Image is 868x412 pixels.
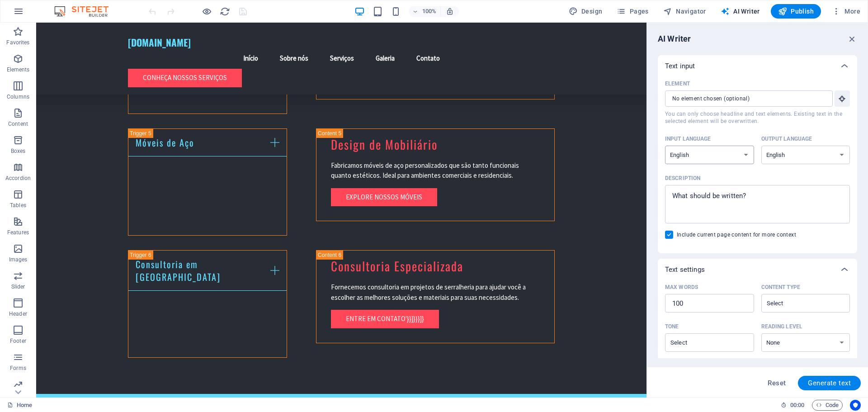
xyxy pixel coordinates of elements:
[7,66,30,73] p: Elements
[835,90,850,107] button: ElementYou can only choose headline and text elements. Existing text in the selected element will...
[8,120,28,128] p: Content
[565,4,606,19] button: Design
[663,7,706,16] span: Navigator
[9,256,28,263] p: Images
[422,6,437,17] h6: 100%
[5,175,31,182] p: Accordion
[721,7,760,16] span: AI Writer
[665,146,754,164] select: Input language
[771,4,821,19] button: Publish
[761,284,800,291] p: Content type
[761,333,850,352] select: Reading level
[617,7,648,16] span: Pages
[812,400,843,411] button: Code
[665,135,711,142] p: Input language
[832,7,860,16] span: More
[797,402,798,408] span: :
[761,135,812,142] p: Output language
[658,259,857,280] div: Text settings
[665,284,698,291] p: Max words
[658,55,857,77] div: Text input
[7,400,32,411] a: Click to cancel selection. Double-click to open Pages
[446,7,454,15] i: On resize automatically adjust zoom level to fit chosen device.
[11,283,25,290] p: Slider
[10,202,26,209] p: Tables
[658,33,691,44] h6: AI Writer
[761,323,802,330] p: Reading level
[665,62,695,71] p: Text input
[7,93,29,100] p: Columns
[798,376,861,390] button: Generate text
[11,147,26,155] p: Boxes
[6,39,29,46] p: Favorites
[219,6,230,17] button: reload
[658,280,857,406] div: Text settings
[665,80,690,87] p: Element
[665,265,705,274] p: Text settings
[763,376,791,390] button: Reset
[778,7,814,16] span: Publish
[9,310,27,317] p: Header
[816,400,839,411] span: Code
[7,229,29,236] p: Features
[670,189,845,219] textarea: Description
[52,6,120,17] img: Editor Logo
[850,400,861,411] button: Usercentrics
[665,110,850,125] span: You can only choose headline and text elements. Existing text in the selected element will be ove...
[665,90,826,107] input: ElementYou can only choose headline and text elements. Existing text in the selected element will...
[668,336,736,349] input: ToneClear
[768,379,786,387] span: Reset
[201,6,212,17] button: Click here to leave preview mode and continue editing
[808,379,851,387] span: Generate text
[220,6,230,17] i: Reload page
[660,4,710,19] button: Navigator
[677,231,796,238] span: Include current page content for more context
[10,365,26,372] p: Forms
[565,4,606,19] div: Design (Ctrl+Alt+Y)
[658,77,857,253] div: Text input
[613,4,652,19] button: Pages
[665,323,679,330] p: Tone
[764,297,833,310] input: Content typeClear
[10,337,26,345] p: Footer
[828,4,864,19] button: More
[761,146,850,164] select: Output language
[717,4,764,19] button: AI Writer
[781,400,805,411] h6: Session time
[665,294,754,313] input: Max words
[569,7,603,16] span: Design
[665,175,700,182] p: Description
[790,400,804,411] span: 00 00
[409,6,441,17] button: 100%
